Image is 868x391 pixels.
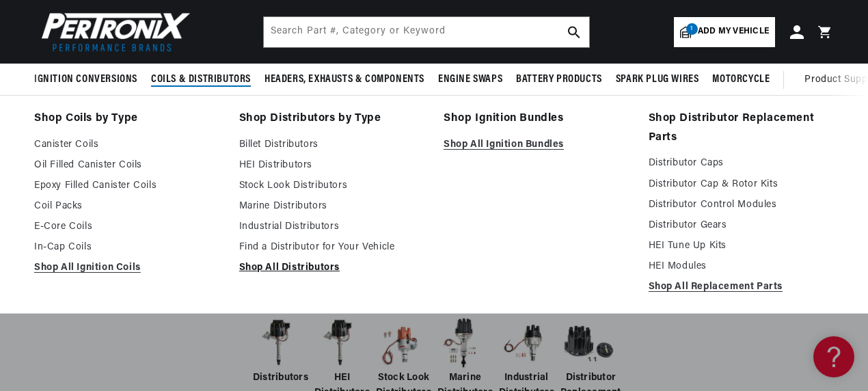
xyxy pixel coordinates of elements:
[239,219,425,235] a: Industrial Distributors
[438,72,502,87] span: Engine Swaps
[34,8,191,55] img: Pertronix
[34,198,220,215] a: Coil Packs
[705,64,776,96] summary: Motorcycle
[376,316,431,370] img: Stock Look Distributors
[499,316,554,370] img: Industrial Distributors
[560,316,615,370] img: Distributor Replacement Parts
[649,258,835,275] a: HEI Modules
[516,72,602,87] span: Battery Products
[239,260,425,276] a: Shop All Distributors
[253,370,308,386] span: Distributors
[712,72,770,87] span: Motorcycle
[444,137,629,153] a: Shop All Ignition Bundles
[239,137,425,153] a: Billet Distributors
[264,17,589,47] input: Search Part #, Category or Keyword
[253,316,308,370] img: Distributors
[34,157,220,174] a: Oil Filled Canister Coils
[239,178,425,194] a: Stock Look Distributors
[34,239,220,256] a: In-Cap Coils
[239,239,425,256] a: Find a Distributor for Your Vehicle
[34,64,144,96] summary: Ignition Conversions
[674,17,775,47] a: 1Add my vehicle
[649,176,835,193] a: Distributor Cap & Rotor Kits
[239,109,425,129] a: Shop Distributors by Type
[444,109,629,129] a: Shop Ignition Bundles
[649,155,835,172] a: Distributor Caps
[686,23,698,35] span: 1
[509,64,609,96] summary: Battery Products
[144,64,258,96] summary: Coils & Distributors
[34,109,220,129] a: Shop Coils by Type
[253,316,308,386] a: Distributors Distributors
[151,72,251,87] span: Coils & Distributors
[649,279,835,295] a: Shop All Replacement Parts
[34,178,220,194] a: Epoxy Filled Canister Coils
[649,238,835,254] a: HEI Tune Up Kits
[649,109,835,147] a: Shop Distributor Replacement Parts
[34,137,220,153] a: Canister Coils
[34,219,220,235] a: E-Core Coils
[698,25,769,38] span: Add my vehicle
[616,72,699,87] span: Spark Plug Wires
[437,316,492,370] img: Marine Distributors
[559,17,589,47] button: search button
[609,64,706,96] summary: Spark Plug Wires
[258,64,431,96] summary: Headers, Exhausts & Components
[649,217,835,234] a: Distributor Gears
[34,260,220,276] a: Shop All Ignition Coils
[34,72,137,87] span: Ignition Conversions
[239,198,425,215] a: Marine Distributors
[265,72,424,87] span: Headers, Exhausts & Components
[239,157,425,174] a: HEI Distributors
[314,316,369,370] img: HEI Distributors
[431,64,509,96] summary: Engine Swaps
[649,197,835,213] a: Distributor Control Modules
